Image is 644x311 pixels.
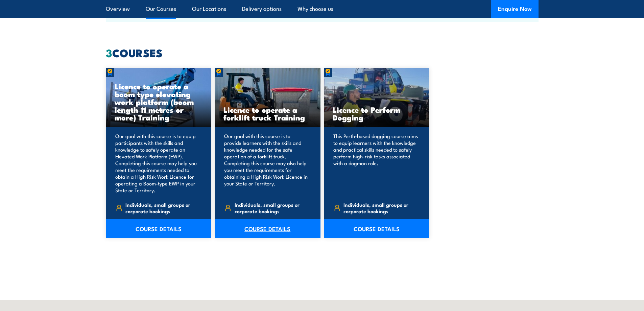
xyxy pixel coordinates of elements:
[115,82,203,121] h3: Licence to operate a boom type elevating work platform (boom length 11 metres or more) Training
[333,133,418,194] p: This Perth-based dogging course aims to equip learners with the knowledge and practical skills ne...
[235,201,309,214] span: Individuals, small groups or corporate bookings
[106,219,212,238] a: COURSE DETAILS
[125,201,200,214] span: Individuals, small groups or corporate bookings
[224,133,309,194] p: Our goal with this course is to provide learners with the skills and knowledge needed for the saf...
[106,48,539,57] h2: COURSES
[223,106,312,121] h3: Licence to operate a forklift truck Training
[215,219,320,238] a: COURSE DETAILS
[115,133,200,194] p: Our goal with this course is to equip participants with the skills and knowledge to safely operat...
[106,44,112,61] strong: 3
[333,106,421,121] h3: Licence to Perform Dogging
[343,201,418,214] span: Individuals, small groups or corporate bookings
[324,219,430,238] a: COURSE DETAILS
